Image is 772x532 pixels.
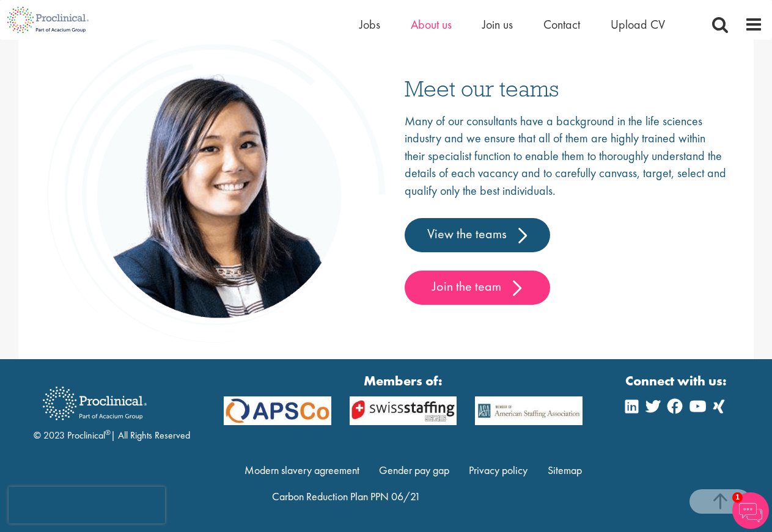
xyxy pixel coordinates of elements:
[244,463,359,477] a: Modern slavery agreement
[9,487,165,523] iframe: reCAPTCHA
[34,378,156,429] img: Proclinical Recruitment
[272,489,421,503] a: Carbon Reduction Plan PPN 06/21
[466,396,591,425] img: APSCo
[482,16,513,32] a: Join us
[340,396,466,425] img: APSCo
[405,112,727,305] div: Many of our consultants have a background in the life sciences industry and we ensure that all of...
[611,16,665,32] a: Upload CV
[224,371,583,390] strong: Members of:
[625,371,729,390] strong: Connect with us:
[469,463,528,477] a: Privacy policy
[105,428,111,437] sup: ®
[411,16,452,32] a: About us
[34,377,190,443] div: © 2023 Proclinical | All Rights Reserved
[359,16,380,32] a: Jobs
[405,218,550,252] a: View the teams
[46,26,386,344] img: people
[732,492,743,503] span: 1
[405,77,727,100] h3: Meet our teams
[215,396,340,425] img: APSCo
[732,492,769,529] img: Chatbot
[548,463,582,477] a: Sitemap
[543,16,580,32] a: Contact
[379,463,449,477] a: Gender pay gap
[405,271,550,305] a: Join the team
